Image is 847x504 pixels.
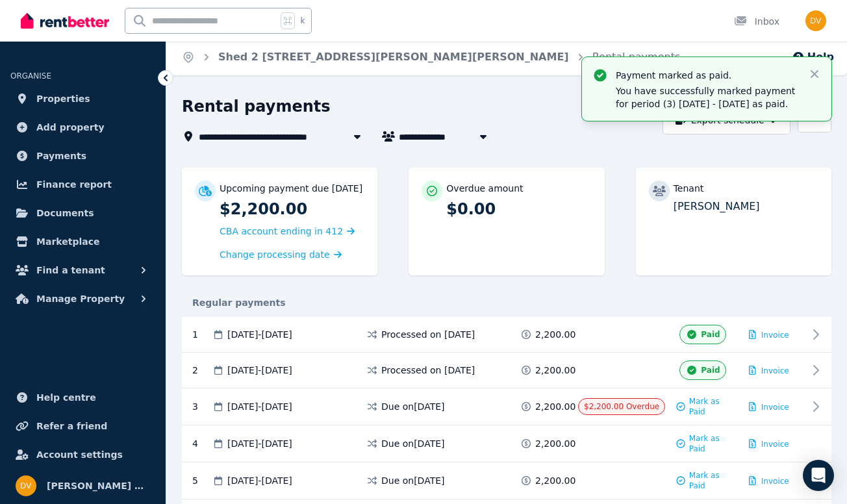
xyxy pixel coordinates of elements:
[36,390,96,405] span: Help centre
[749,364,789,377] button: Invoice
[761,366,789,375] span: Invoice
[10,413,155,439] a: Refer a friend
[535,364,575,377] span: 2,200.00
[227,328,292,341] span: [DATE] - [DATE]
[192,470,212,491] div: 5
[47,478,150,494] span: [PERSON_NAME] Born
[616,69,798,82] p: Payment marked as paid.
[220,248,342,261] a: Change processing date
[749,400,789,413] button: Invoice
[220,199,364,220] p: $2,200.00
[182,296,831,309] div: Regular payments
[10,384,155,410] a: Help centre
[36,234,99,249] span: Marketplace
[220,226,343,236] span: CBA account ending in 412
[36,120,105,135] span: Add property
[36,177,112,192] span: Finance report
[381,364,475,377] span: Processed on [DATE]
[10,143,155,169] a: Payments
[36,447,123,462] span: Account settings
[36,148,86,164] span: Payments
[674,182,704,195] p: Tenant
[192,325,212,344] div: 1
[227,400,292,413] span: [DATE] - [DATE]
[10,200,155,226] a: Documents
[192,396,212,417] div: 3
[10,257,155,283] button: Find a tenant
[192,433,212,454] div: 4
[446,199,591,220] p: $0.00
[16,475,36,496] img: Debra Van Den Born
[701,329,720,340] span: Paid
[584,402,659,411] span: $2,200.00 Overdue
[761,440,789,449] span: Invoice
[10,114,155,140] a: Add property
[10,71,51,81] span: ORGANISE
[10,171,155,197] a: Finance report
[220,248,330,261] span: Change processing date
[792,49,834,65] button: Help
[689,396,730,417] span: Mark as Paid
[749,328,789,341] button: Invoice
[761,403,789,412] span: Invoice
[21,11,109,31] img: RentBetter
[734,15,779,28] div: Inbox
[227,474,292,487] span: [DATE] - [DATE]
[10,286,155,312] button: Manage Property
[381,400,445,413] span: Due on [DATE]
[10,442,155,468] a: Account settings
[36,418,107,434] span: Refer a friend
[701,365,720,375] span: Paid
[749,437,789,450] button: Invoice
[535,400,575,413] span: 2,200.00
[535,437,575,450] span: 2,200.00
[192,360,212,380] div: 2
[381,474,445,487] span: Due on [DATE]
[300,16,305,26] span: k
[592,51,681,63] a: Rental payments
[803,460,834,491] div: Open Intercom Messenger
[10,86,155,112] a: Properties
[166,39,696,75] nav: Breadcrumb
[749,474,789,487] button: Invoice
[535,474,575,487] span: 2,200.00
[220,182,362,195] p: Upcoming payment due [DATE]
[616,84,798,110] p: You have successfully marked payment for period (3) [DATE] - [DATE] as paid.
[689,433,730,454] span: Mark as Paid
[446,182,523,195] p: Overdue amount
[535,328,575,341] span: 2,200.00
[36,291,125,307] span: Manage Property
[10,229,155,255] a: Marketplace
[227,364,292,377] span: [DATE] - [DATE]
[674,199,818,214] p: [PERSON_NAME]
[36,262,105,278] span: Find a tenant
[218,51,569,63] a: Shed 2 [STREET_ADDRESS][PERSON_NAME][PERSON_NAME]
[761,477,789,486] span: Invoice
[761,331,789,340] span: Invoice
[381,328,475,341] span: Processed on [DATE]
[36,205,94,221] span: Documents
[805,10,826,31] img: Debra Van Den Born
[689,470,730,491] span: Mark as Paid
[36,91,90,107] span: Properties
[227,437,292,450] span: [DATE] - [DATE]
[381,437,445,450] span: Due on [DATE]
[182,96,331,117] h1: Rental payments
